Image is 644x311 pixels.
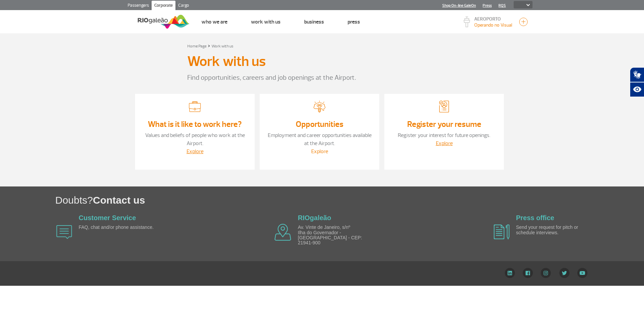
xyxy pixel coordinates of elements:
[79,225,156,230] p: FAQ, chat and/or phone assistance.
[56,225,72,239] img: airplane icon
[483,3,492,8] a: Press
[212,44,233,49] a: Work with us
[516,225,593,235] p: Send your request for pitch or schedule interviews.
[523,268,533,278] img: Facebook
[251,19,281,25] a: Work with us
[541,268,551,278] img: Instagram
[93,195,145,206] span: Contact us
[152,1,175,11] a: Corporate
[296,119,344,129] a: Opportunities
[187,53,266,70] h3: Work with us
[275,224,291,241] img: airplane icon
[498,3,506,8] a: RQS
[187,148,203,155] a: Explore
[630,67,644,82] button: Abrir tradutor de língua de sinais.
[298,225,375,246] p: Av. Vinte de Janeiro, s/nº Ilha do Governador - [GEOGRAPHIC_DATA] - CEP: 21941-900
[175,1,192,11] a: Cargo
[442,3,476,8] a: Shop On-line GaleOn
[505,268,515,278] img: LinkedIn
[268,132,372,147] a: Employment and career opportunities available at the Airport.
[630,82,644,97] button: Abrir recursos assistivos.
[436,140,453,147] a: Explore
[348,19,360,25] a: Press
[494,224,510,240] img: airplane icon
[516,214,554,221] a: Press office
[187,73,457,83] p: Find opportunities, careers and job openings at the Airport.
[407,119,481,129] a: Register your resume
[474,22,512,29] p: Visibilidade de 7000m
[577,268,587,278] img: YouTube
[474,17,512,22] p: AEROPORTO
[125,1,152,11] a: Passengers
[630,67,644,97] div: Plugin de acessibilidade da Hand Talk.
[208,42,210,49] a: >
[148,119,242,129] a: What is it like to work here?
[201,19,227,25] a: Who we are
[187,44,206,49] a: Home Page
[145,132,245,147] a: Values and beliefs of people who work at the Airport.
[298,214,331,221] a: RIOgaleão
[79,214,136,221] a: Customer Service
[559,268,570,278] img: Twitter
[55,193,644,207] h1: Doubts?
[304,19,324,25] a: Business
[398,132,490,139] a: Register your interest for future openings.
[311,148,328,155] a: Explore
